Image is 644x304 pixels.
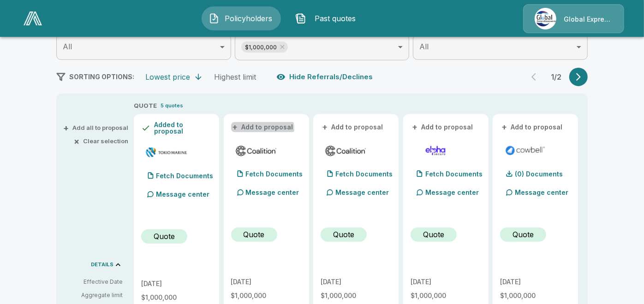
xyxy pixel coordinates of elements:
[69,73,134,81] span: SORTING OPTIONS:
[91,262,113,267] p: DETAILS
[504,144,547,158] img: cowbellp100
[335,187,389,197] p: Message center
[134,101,157,111] p: QUOTE
[500,292,571,299] p: $1,000,000
[411,122,475,132] button: +Add to proposal
[154,122,212,134] p: Added to proposal
[65,125,128,131] button: +Add all to proposal
[515,171,563,177] p: (0) Documents
[411,279,481,285] p: [DATE]
[274,68,376,86] button: Hide Referrals/Declines
[64,291,123,299] p: Aggregate limit
[414,144,457,158] img: elphacyberenhanced
[535,8,556,29] img: Agency Icon
[423,229,444,240] p: Quote
[547,73,566,81] p: 1 / 2
[321,122,385,132] button: +Add to proposal
[209,13,220,24] img: Policyholders Icon
[501,124,507,130] span: +
[322,124,328,130] span: +
[241,42,280,53] span: $1,000,000
[295,13,306,24] img: Past quotes Icon
[321,292,391,299] p: $1,000,000
[500,279,571,285] p: [DATE]
[513,229,534,240] p: Quote
[24,12,42,25] img: AA Logo
[324,144,367,158] img: coalitioncyber
[214,72,256,82] div: Highest limit
[141,281,212,287] p: [DATE]
[145,72,190,82] div: Lowest price
[244,229,265,240] p: Quote
[335,171,393,177] p: Fetch Documents
[156,173,213,179] p: Fetch Documents
[202,6,281,30] button: Policyholders IconPolicyholders
[425,187,479,197] p: Message center
[564,15,613,24] p: Global Express Underwriters
[246,171,303,177] p: Fetch Documents
[412,124,417,130] span: +
[231,279,302,285] p: [DATE]
[235,144,278,158] img: coalitioncyberadmitted
[321,279,391,285] p: [DATE]
[141,294,212,301] p: $1,000,000
[223,13,274,24] span: Policyholders
[63,125,69,131] span: +
[310,13,361,24] span: Past quotes
[154,231,175,242] p: Quote
[425,171,483,177] p: Fetch Documents
[246,187,299,197] p: Message center
[333,229,354,240] p: Quote
[241,41,288,53] div: $1,000,000
[74,138,79,144] span: ×
[411,292,481,299] p: $1,000,000
[231,122,296,132] button: +Add to proposal
[500,122,565,132] button: +Add to proposal
[233,124,238,130] span: +
[63,42,72,51] span: All
[419,42,429,51] span: All
[161,102,183,110] p: 5 quotes
[64,278,123,286] p: Effective Date
[231,292,302,299] p: $1,000,000
[145,146,188,159] img: tmhcccyber
[515,187,568,197] p: Message center
[156,189,209,199] p: Message center
[76,138,128,144] button: ×Clear selection
[523,4,624,33] a: Agency IconGlobal Express Underwriters
[288,6,368,30] button: Past quotes IconPast quotes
